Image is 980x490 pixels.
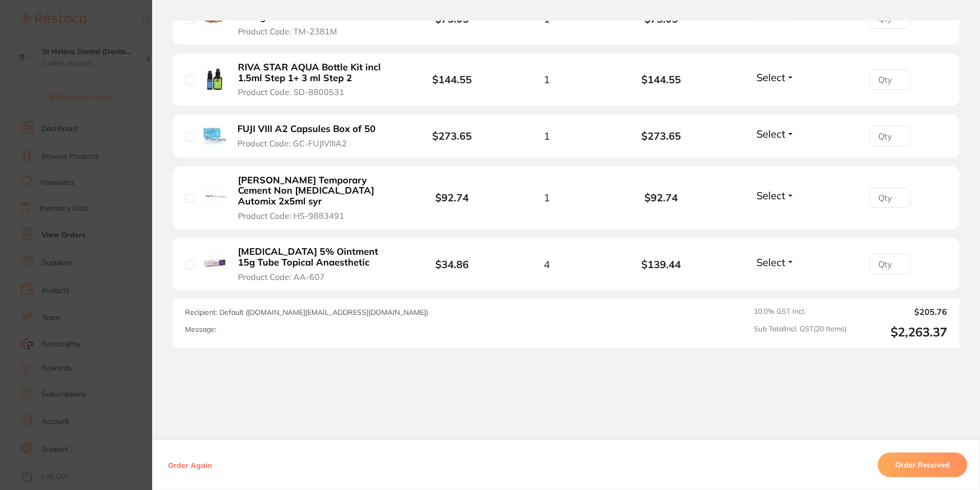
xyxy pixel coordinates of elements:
[604,258,718,270] b: $139.44
[604,192,718,203] b: $92.74
[753,256,798,269] button: Select
[878,453,967,477] button: Order Received
[238,27,337,36] span: Product Code: TM-2381M
[855,325,947,340] output: $2,263.37
[185,308,428,317] span: Recipient: Default ( [DOMAIN_NAME][EMAIL_ADDRESS][DOMAIN_NAME] )
[235,175,398,221] button: [PERSON_NAME] Temporary Cement Non [MEDICAL_DATA] Automix 2x5ml syr Product Code: HS-9883491
[435,191,469,204] b: $92.74
[165,460,215,469] button: Order Again
[202,123,227,147] img: FUJI VIII A2 Capsules Box of 50
[238,175,395,207] b: [PERSON_NAME] Temporary Cement Non [MEDICAL_DATA] Automix 2x5ml syr
[756,127,785,140] span: Select
[432,129,472,142] b: $273.65
[432,73,472,86] b: $144.55
[238,211,344,220] span: Product Code: HS-9883491
[756,71,785,84] span: Select
[870,254,911,274] input: Qty
[435,258,469,271] b: $34.86
[870,187,911,208] input: Qty
[870,69,911,90] input: Qty
[754,325,846,340] span: Sub Total Incl. GST ( 20 Items)
[202,66,227,91] img: RIVA STAR AQUA Bottle Kit incl 1.5ml Step 1+ 3 ml Step 2
[237,124,376,135] b: FUJI VIII A2 Capsules Box of 50
[238,62,395,83] b: RIVA STAR AQUA Bottle Kit incl 1.5ml Step 1+ 3 ml Step 2
[238,1,395,22] b: SOFLEX Disc Pop on Medium Orange 3/8" 9.5mm Pack of 85
[604,130,718,142] b: $273.65
[237,139,347,148] span: Product Code: GC-FUJIVIIIA2
[544,258,550,270] span: 4
[753,127,798,140] button: Select
[544,192,550,203] span: 1
[756,189,785,202] span: Select
[238,247,395,268] b: [MEDICAL_DATA] 5% Ointment 15g Tube Topical Anaesthetic
[235,246,398,282] button: [MEDICAL_DATA] 5% Ointment 15g Tube Topical Anaesthetic Product Code: AA-607
[544,13,550,25] span: 1
[870,126,911,146] input: Qty
[604,73,718,85] b: $144.55
[235,62,398,98] button: RIVA STAR AQUA Bottle Kit incl 1.5ml Step 1+ 3 ml Step 2 Product Code: SD-8800531
[238,272,325,281] span: Product Code: AA-607
[544,130,550,142] span: 1
[753,71,798,84] button: Select
[544,73,550,85] span: 1
[234,123,387,148] button: FUJI VIII A2 Capsules Box of 50 Product Code: GC-FUJIVIIIA2
[202,184,227,210] img: Henry Schein Temporary Cement Non Eugenol Automix 2x5ml syr
[756,256,785,269] span: Select
[238,87,344,97] span: Product Code: SD-8800531
[185,325,216,334] label: Message:
[753,189,798,202] button: Select
[754,307,846,316] span: 10.0 % GST Incl.
[202,251,227,276] img: XYLOCAINE 5% Ointment 15g Tube Topical Anaesthetic
[604,13,718,25] b: $73.05
[855,307,947,316] output: $205.76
